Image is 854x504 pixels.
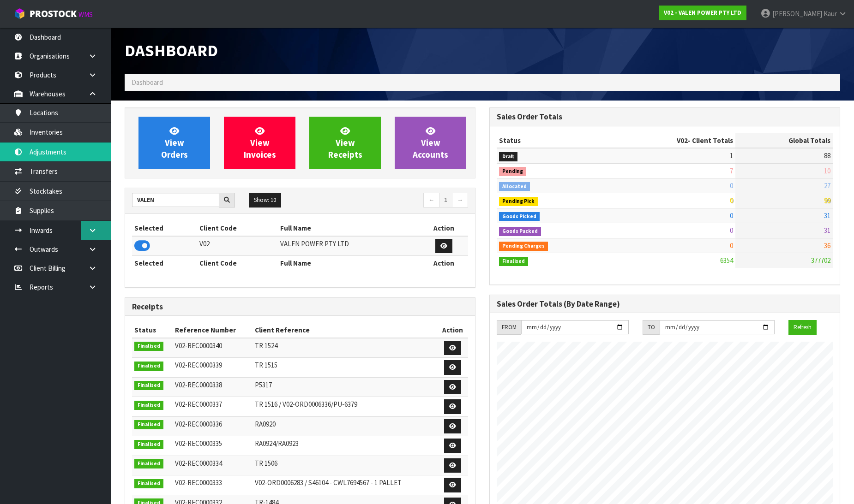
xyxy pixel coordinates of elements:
[175,341,222,350] span: V02-REC0000340
[132,221,197,236] th: Selected
[452,193,468,208] a: →
[132,78,163,87] span: Dashboard
[730,151,733,160] span: 1
[499,197,538,206] span: Pending Pick
[499,167,526,176] span: Pending
[224,117,295,169] a: ViewInvoices
[138,117,210,169] a: ViewOrders
[499,257,528,266] span: Finalised
[499,182,530,191] span: Allocated
[824,181,830,190] span: 27
[197,256,278,271] th: Client Code
[278,221,419,236] th: Full Name
[134,440,163,449] span: Finalised
[134,342,163,351] span: Finalised
[255,361,277,369] span: TR 1515
[134,420,163,429] span: Finalised
[30,8,77,20] span: ProStock
[255,459,277,468] span: TR 1506
[249,193,281,208] button: Show: 10
[395,117,466,169] a: ViewAccounts
[255,478,402,487] span: V02-ORD0006283 / S46104 - CWL7694567 - 1 PALLET
[197,221,278,236] th: Client Code
[253,323,437,338] th: Client Reference
[730,226,733,235] span: 0
[134,381,163,390] span: Finalised
[730,241,733,250] span: 0
[278,256,419,271] th: Full Name
[824,166,830,175] span: 10
[255,400,357,409] span: TR 1516 / V02-ORD0006336/PU-6379
[608,133,735,148] th: - Client Totals
[643,320,660,335] div: TO
[499,242,548,251] span: Pending Charges
[132,193,219,207] input: Search clients
[419,256,468,271] th: Action
[824,9,837,18] span: Kaur
[730,181,733,190] span: 0
[132,302,468,311] h3: Receipts
[175,439,222,448] span: V02-REC0000335
[309,117,381,169] a: ViewReceipts
[78,10,93,19] small: WMS
[497,300,833,308] h3: Sales Order Totals (By Date Range)
[730,211,733,220] span: 0
[134,459,163,468] span: Finalised
[125,40,218,61] span: Dashboard
[173,323,253,338] th: Reference Number
[307,193,468,209] nav: Page navigation
[161,125,188,160] span: View Orders
[439,193,452,208] a: 1
[328,125,362,160] span: View Receipts
[730,166,733,175] span: 7
[499,152,517,161] span: Draft
[824,151,830,160] span: 88
[497,113,833,121] h3: Sales Order Totals
[419,221,468,236] th: Action
[499,212,540,221] span: Goods Picked
[497,133,608,148] th: Status
[423,193,439,208] a: ←
[499,227,541,236] span: Goods Packed
[175,478,222,487] span: V02-REC0000333
[255,420,276,428] span: RA0920
[677,136,688,145] span: V02
[175,380,222,389] span: V02-REC0000338
[788,320,817,335] button: Refresh
[824,241,830,250] span: 36
[437,323,468,338] th: Action
[824,211,830,220] span: 31
[278,236,419,256] td: VALEN POWER PTY LTD
[175,420,222,428] span: V02-REC0000336
[134,362,163,371] span: Finalised
[134,479,163,488] span: Finalised
[255,341,277,350] span: TR 1524
[811,256,830,265] span: 377702
[497,320,521,335] div: FROM
[735,133,833,148] th: Global Totals
[175,361,222,369] span: V02-REC0000339
[255,439,299,448] span: RA0924/RA0923
[14,8,25,19] img: cube-alt.png
[772,9,822,18] span: [PERSON_NAME]
[244,125,276,160] span: View Invoices
[255,380,272,389] span: P5317
[134,401,163,410] span: Finalised
[197,236,278,256] td: V02
[413,125,448,160] span: View Accounts
[132,323,173,338] th: Status
[824,196,830,205] span: 99
[730,196,733,205] span: 0
[175,400,222,409] span: V02-REC0000337
[664,9,741,17] strong: V02 - VALEN POWER PTY LTD
[720,256,733,265] span: 6354
[824,226,830,235] span: 31
[175,459,222,468] span: V02-REC0000334
[132,256,197,271] th: Selected
[659,6,746,20] a: V02 - VALEN POWER PTY LTD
